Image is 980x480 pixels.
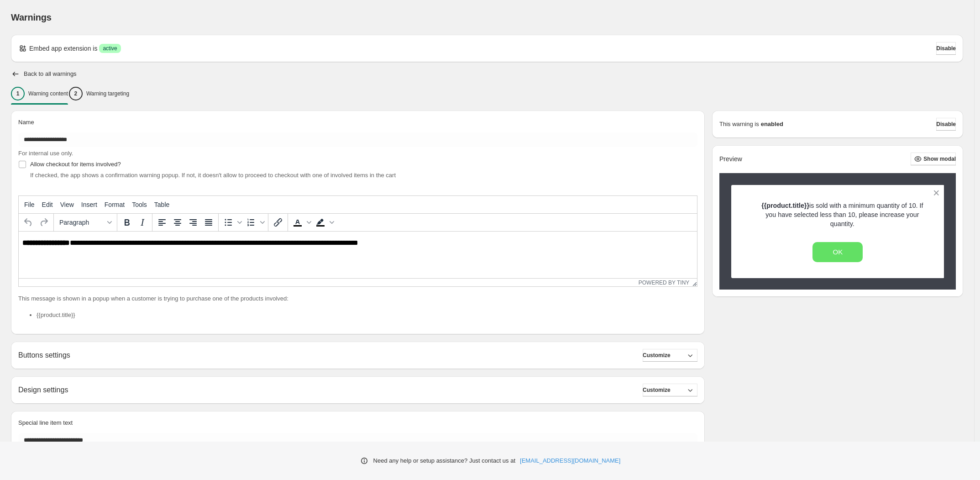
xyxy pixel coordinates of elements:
button: Align left [154,215,170,230]
li: {{product.title}} [37,311,697,320]
iframe: Rich Text Area [19,232,697,278]
span: Show modal [923,155,956,163]
span: File [24,201,35,208]
span: For internal use only. [18,150,73,157]
p: is sold with a minimum quantity of 10. If you have selected less than 10, please increase your qu... [756,201,928,228]
div: Bullet list [220,215,243,230]
h2: Buttons settings [18,351,70,359]
h2: Design settings [18,385,68,394]
div: 2 [69,87,83,100]
div: Background color [313,215,335,230]
button: Undo [21,215,36,230]
button: Align right [185,215,201,230]
strong: enabled [761,120,783,129]
span: Format [105,201,125,208]
span: Customize [643,352,671,359]
p: This message is shown in a popup when a customer is trying to purchase one of the products involved: [18,294,697,303]
button: OK [812,242,863,262]
span: Warnings [11,12,52,22]
span: View [60,201,74,208]
div: Resize [689,279,697,286]
a: Powered by Tiny [639,280,690,286]
strong: {{product.title}} [761,202,809,209]
a: [EMAIL_ADDRESS][DOMAIN_NAME] [520,456,620,465]
span: Name [18,119,34,126]
button: 1Warning content [11,84,68,103]
span: Special line item text [18,419,73,426]
div: Numbered list [243,215,266,230]
span: If checked, the app shows a confirmation warning popup. If not, it doesn't allow to proceed to ch... [30,172,396,179]
button: Insert/edit link [270,215,286,230]
span: Customize [643,386,671,394]
span: Insert [81,201,97,208]
button: Formats [56,215,115,230]
button: 2Warning targeting [69,84,129,103]
div: 1 [11,87,25,100]
span: Disable [936,45,956,52]
button: Redo [36,215,52,230]
span: Disable [936,121,956,128]
span: Tools [132,201,147,208]
button: Disable [936,42,956,55]
p: This warning is [719,120,759,129]
span: Edit [42,201,53,208]
button: Show modal [911,153,956,165]
h2: Preview [719,155,742,163]
span: Table [154,201,169,208]
button: Bold [119,215,135,230]
span: active [103,45,117,52]
button: Italic [135,215,150,230]
h2: Back to all warnings [24,70,77,78]
div: Text color [290,215,313,230]
p: Warning content [28,90,68,97]
button: Align center [170,215,185,230]
p: Embed app extension is [29,44,97,53]
button: Disable [936,118,956,131]
button: Justify [201,215,216,230]
p: Warning targeting [86,90,129,97]
span: Allow checkout for items involved? [30,161,121,168]
span: Paragraph [59,219,104,226]
button: Customize [643,384,697,396]
button: Customize [643,349,697,362]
